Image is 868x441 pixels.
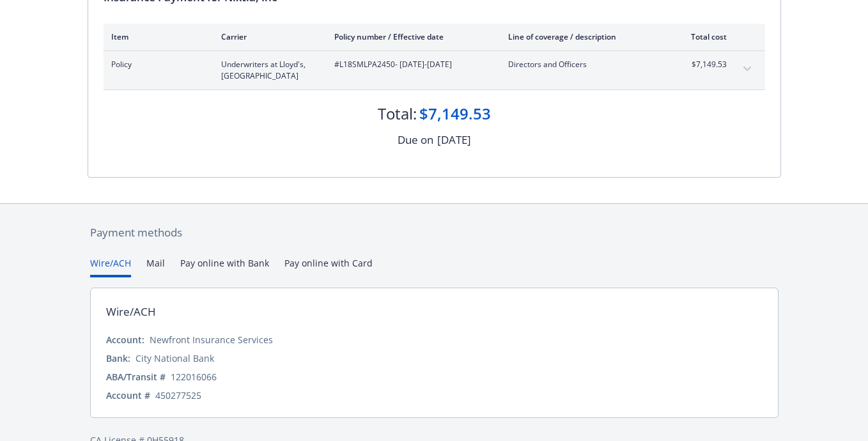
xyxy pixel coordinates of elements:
[221,59,314,82] span: Underwriters at Lloyd's, [GEOGRAPHIC_DATA]
[419,103,491,125] div: $7,149.53
[90,224,779,241] div: Payment methods
[111,59,201,70] span: Policy
[398,132,433,148] div: Due on
[221,31,314,42] div: Carrier
[284,256,373,277] button: Pay online with Card
[508,59,658,70] span: Directors and Officers
[106,333,144,346] div: Account:
[737,59,757,79] button: expand content
[378,103,417,125] div: Total:
[111,31,201,42] div: Item
[136,352,214,365] div: City National Bank
[679,31,727,42] div: Total cost
[679,59,727,70] span: $7,149.53
[106,389,150,402] div: Account #
[334,59,488,70] span: #L18SMLPA2450 - [DATE]-[DATE]
[334,31,488,42] div: Policy number / Effective date
[90,256,131,277] button: Wire/ACH
[171,370,217,383] div: 122016066
[106,370,166,383] div: ABA/Transit #
[437,132,471,148] div: [DATE]
[180,256,269,277] button: Pay online with Bank
[150,333,273,346] div: Newfront Insurance Services
[104,51,765,89] div: PolicyUnderwriters at Lloyd's, [GEOGRAPHIC_DATA]#L18SMLPA2450- [DATE]-[DATE]Directors and Officer...
[155,389,201,402] div: 450277525
[106,352,130,365] div: Bank:
[508,31,658,42] div: Line of coverage / description
[146,256,165,277] button: Mail
[106,304,156,320] div: Wire/ACH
